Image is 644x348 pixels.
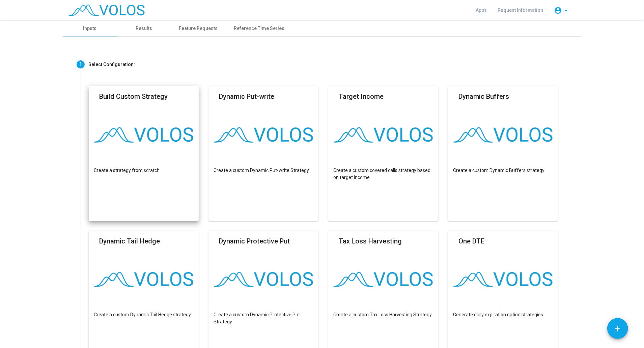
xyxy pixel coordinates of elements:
p: Create a custom Dynamic Protective Put Strategy [214,311,313,325]
p: Create a strategy from scratch [94,167,194,174]
mat-card-title: One DTE [459,236,485,246]
a: Request Information [493,4,549,16]
mat-icon: add [613,324,622,333]
img: logo.png [334,272,433,287]
mat-card-title: Tax Loss Harvesting [339,236,402,246]
p: Create a custom covered calls strategy based on target income [334,167,433,181]
mat-card-title: Dynamic Tail Hedge [100,236,160,246]
a: Apps [471,4,493,16]
mat-card-title: Dynamic Put-write [219,91,275,101]
div: Reference Time Series [234,25,285,32]
img: logo.png [94,272,194,287]
div: Select Configuration: [89,61,135,68]
p: Generate daily expiration option strategies [453,311,553,318]
span: Request Information [498,7,543,13]
p: Create a custom Dynamic Buffers strategy [453,167,553,174]
img: logo.png [453,127,553,143]
p: Create a custom Dynamic Put-write Strategy [214,167,313,174]
img: logo.png [334,127,433,143]
button: Add icon [607,318,628,339]
span: Apps [476,7,487,13]
img: logo.png [214,127,313,143]
p: Create a custom Dynamic Tail Hedge strategy [94,311,194,318]
img: logo.png [453,272,553,287]
div: Results [136,25,152,32]
mat-icon: account_circle [554,6,562,14]
mat-card-title: Build Custom Strategy [100,91,168,101]
div: Inputs [83,25,97,32]
span: 1 [79,61,82,67]
img: logo.png [94,127,194,143]
mat-card-title: Dynamic Protective Put [219,236,290,246]
div: Feature Requests [179,25,218,32]
mat-card-title: Dynamic Buffers [459,91,509,101]
mat-icon: arrow_drop_down [562,6,570,14]
mat-card-title: Target Income [339,91,384,101]
p: Create a custom Tax Loss Harvesting Strategy [334,311,433,318]
img: logo.png [214,272,313,287]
